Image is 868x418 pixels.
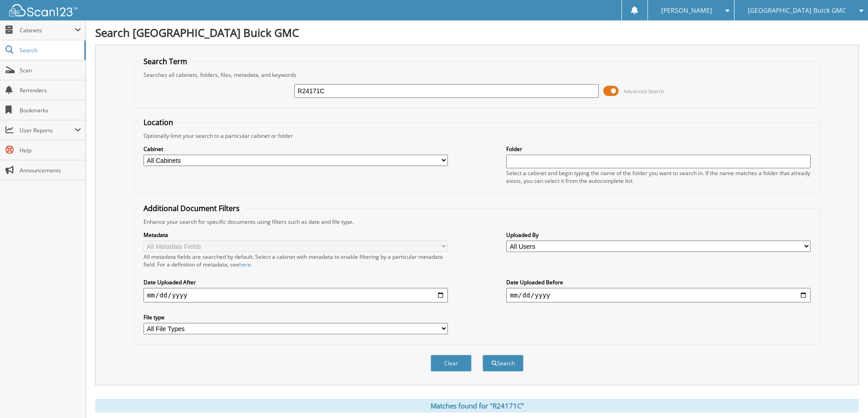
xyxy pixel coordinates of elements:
[20,66,81,74] span: Scan
[506,231,811,239] label: Uploaded By
[431,355,472,372] button: Clear
[506,288,811,302] input: end
[20,26,75,34] span: Cabinets
[20,106,81,114] span: Bookmarks
[748,8,846,13] span: [GEOGRAPHIC_DATA] Buick GMC
[144,253,448,268] div: All metadata fields are searched by default. Select a cabinet with metadata to enable filtering b...
[20,86,81,94] span: Reminders
[144,313,448,321] label: File type
[20,46,80,54] span: Search
[506,169,811,185] div: Select a cabinet and begin typing the name of the folder you want to search in. If the name match...
[144,231,448,239] label: Metadata
[20,146,81,154] span: Help
[139,132,815,140] div: Optionally limit your search to a particular cabinet or folder
[9,4,77,16] img: scan123-logo-white.svg
[139,203,244,213] legend: Additional Document Filters
[144,145,448,153] label: Cabinet
[144,278,448,286] label: Date Uploaded After
[506,145,811,153] label: Folder
[95,399,859,413] div: Matches found for "R24171C"
[20,166,81,174] span: Announcements
[239,261,251,268] a: here
[661,8,712,13] span: [PERSON_NAME]
[506,278,811,286] label: Date Uploaded Before
[139,117,178,127] legend: Location
[139,56,192,66] legend: Search Term
[139,71,815,79] div: Searches all cabinets, folders, files, metadata, and keywords
[20,126,75,134] span: User Reports
[95,25,859,40] h1: Search [GEOGRAPHIC_DATA] Buick GMC
[144,288,448,302] input: start
[624,88,664,95] span: Advanced Search
[483,355,524,372] button: Search
[139,218,815,226] div: Enhance your search for specific documents using filters such as date and file type.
